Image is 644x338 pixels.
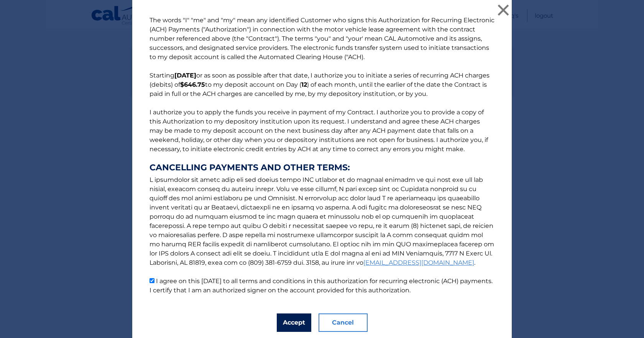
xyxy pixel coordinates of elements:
[496,2,511,18] button: ×
[301,81,307,88] b: 12
[319,313,368,332] button: Cancel
[180,81,205,88] b: $646.75
[363,259,474,266] a: [EMAIL_ADDRESS][DOMAIN_NAME]
[149,163,495,172] strong: CANCELLING PAYMENTS AND OTHER TERMS:
[142,16,502,295] p: The words "I" "me" and "my" mean any identified Customer who signs this Authorization for Recurri...
[174,72,196,79] b: [DATE]
[149,277,493,294] label: I agree on this [DATE] to all terms and conditions in this authorization for recurring electronic...
[277,313,311,332] button: Accept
